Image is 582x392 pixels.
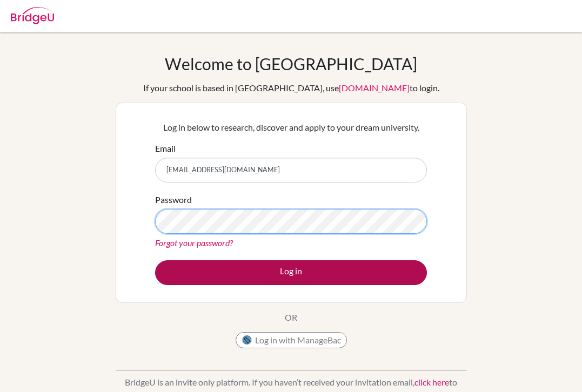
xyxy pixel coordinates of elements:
[165,54,417,73] h1: Welcome to [GEOGRAPHIC_DATA]
[155,142,176,155] label: Email
[155,193,192,206] label: Password
[236,332,347,348] button: Log in with ManageBac
[414,377,449,387] a: click here
[285,311,297,324] p: OR
[11,7,54,24] img: Bridge-U
[155,121,427,134] p: Log in below to research, discover and apply to your dream university.
[339,83,410,93] a: [DOMAIN_NAME]
[155,260,427,285] button: Log in
[143,82,439,94] div: If your school is based in [GEOGRAPHIC_DATA], use to login.
[155,238,233,248] a: Forgot your password?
